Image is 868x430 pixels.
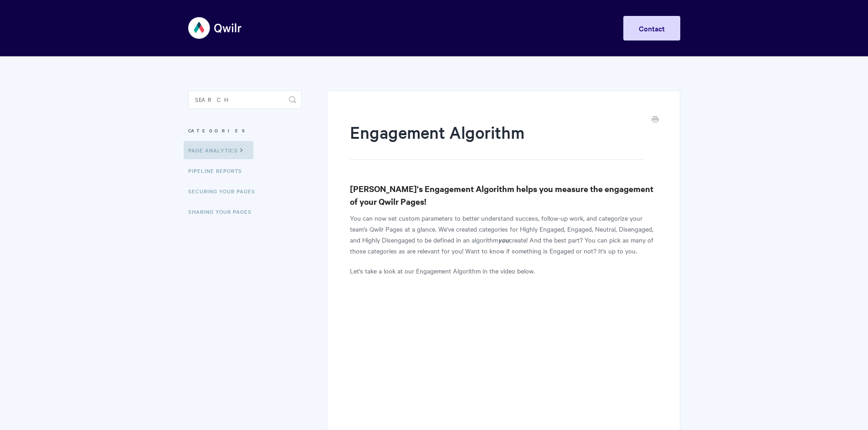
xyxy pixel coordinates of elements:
[498,235,509,244] strong: you
[350,121,643,160] h1: Engagement Algorithm
[350,212,657,256] p: You can now set custom parameters to better understand success, follow-up work, and categorize yo...
[188,122,302,139] h3: Categories
[188,11,242,45] img: Qwilr Help Center
[184,141,253,159] a: Page Analytics
[188,182,262,200] a: Securing Your Pages
[188,91,302,109] input: Search
[188,202,258,221] a: Sharing Your Pages
[350,182,657,208] h3: [PERSON_NAME]'s Engagement Algorithm helps you measure the engagement of your Qwilr Pages!
[652,115,659,125] a: Print this Article
[350,265,657,276] p: Let's take a look at our Engagement Algorithm in the video below.
[623,16,680,40] a: Contact
[188,162,249,180] a: Pipeline reports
